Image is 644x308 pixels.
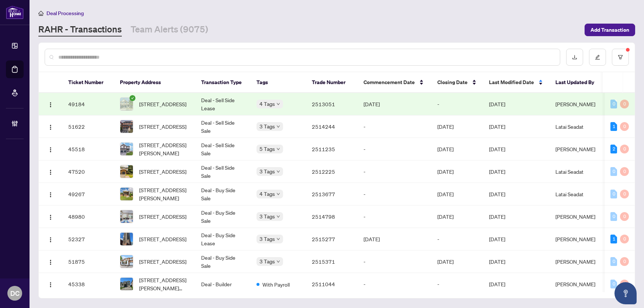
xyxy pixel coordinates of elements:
button: download [566,49,583,66]
button: Logo [45,98,56,110]
span: [STREET_ADDRESS][PERSON_NAME] [139,186,189,202]
td: [DATE] [431,138,483,160]
th: Tags [251,72,306,93]
td: [PERSON_NAME] [550,273,605,295]
span: [STREET_ADDRESS] [139,122,186,131]
button: Logo [45,121,56,132]
span: down [276,125,280,128]
td: [PERSON_NAME] [550,205,605,228]
span: [STREET_ADDRESS] [139,235,186,243]
td: [DATE] [431,250,483,273]
img: Logo [48,214,54,220]
td: 2512225 [306,160,358,183]
button: Logo [45,188,56,200]
img: thumbnail-img [120,233,133,245]
button: Logo [45,256,56,267]
img: thumbnail-img [120,165,133,178]
div: 0 [620,100,629,108]
button: Logo [45,166,56,177]
div: 0 [610,100,617,108]
img: thumbnail-img [120,188,133,200]
span: [STREET_ADDRESS] [139,257,186,266]
td: Deal - Sell Side Sale [195,160,251,183]
span: down [276,260,280,263]
span: [DATE] [489,101,505,107]
td: Deal - Builder [195,273,251,295]
td: 51875 [62,250,114,273]
span: Closing Date [437,78,468,86]
img: Logo [48,192,54,198]
td: - [431,273,483,295]
span: [STREET_ADDRESS] [139,212,186,221]
div: 0 [620,257,629,266]
span: [DATE] [489,236,505,242]
img: thumbnail-img [120,120,133,133]
td: [DATE] [358,93,431,115]
span: [DATE] [489,213,505,220]
span: [STREET_ADDRESS][PERSON_NAME][PERSON_NAME] [139,276,189,292]
img: Logo [48,147,54,153]
button: edit [589,49,606,66]
img: Logo [48,282,54,288]
span: Commencement Date [364,78,415,86]
td: [DATE] [358,228,431,250]
td: 47520 [62,160,114,183]
td: Latai Seadat [550,115,605,138]
span: down [276,215,280,218]
td: 52327 [62,228,114,250]
div: 0 [620,190,629,198]
div: 0 [620,122,629,131]
td: - [358,250,431,273]
span: [DATE] [489,191,505,197]
span: Deal Processing [47,10,84,17]
img: Logo [48,124,54,130]
td: 45338 [62,273,114,295]
td: 51622 [62,115,114,138]
td: 49267 [62,183,114,205]
th: Trade Number [306,72,358,93]
td: 48980 [62,205,114,228]
span: 3 Tags [259,122,275,131]
span: 3 Tags [259,212,275,221]
td: 2511044 [306,273,358,295]
img: Logo [48,237,54,243]
span: 3 Tags [259,167,275,176]
span: [DATE] [489,123,505,130]
span: 3 Tags [259,235,275,243]
span: down [276,147,280,151]
img: thumbnail-img [120,255,133,268]
td: Deal - Buy Side Lease [195,228,251,250]
img: logo [6,6,24,19]
th: Last Modified Date [483,72,550,93]
button: Add Transaction [585,24,635,36]
td: [PERSON_NAME] [550,93,605,115]
img: thumbnail-img [120,143,133,155]
div: 1 [610,122,617,131]
td: Latai Seadat [550,160,605,183]
button: Logo [45,143,56,155]
td: Deal - Buy Side Sale [195,250,251,273]
td: [PERSON_NAME] [550,138,605,160]
div: 0 [610,190,617,198]
span: down [276,192,280,196]
td: 2513051 [306,93,358,115]
div: 0 [610,212,617,221]
td: - [431,93,483,115]
img: Logo [48,169,54,175]
button: Logo [45,211,56,222]
td: [DATE] [431,115,483,138]
span: [DATE] [489,281,505,287]
a: Team Alerts (9075) [131,23,208,37]
td: Deal - Sell Side Lease [195,93,251,115]
div: 0 [620,235,629,243]
span: [STREET_ADDRESS] [139,100,186,108]
td: Deal - Sell Side Sale [195,115,251,138]
div: 0 [610,167,617,176]
th: Closing Date [431,72,483,93]
td: 2514798 [306,205,358,228]
td: - [358,205,431,228]
span: down [276,170,280,173]
button: Open asap [614,282,637,304]
td: - [358,273,431,295]
td: 2515371 [306,250,358,273]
